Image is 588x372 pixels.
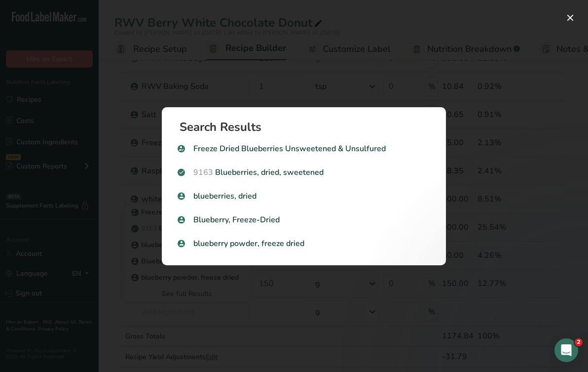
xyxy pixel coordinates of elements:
[554,338,578,362] iframe: Intercom live chat
[193,167,213,178] span: 9163
[575,338,583,346] span: 2
[180,121,436,133] h1: Search Results
[178,190,430,202] p: blueberries, dried
[178,214,430,226] p: Blueberry, Freeze-Dried
[178,166,430,178] p: Blueberries, dried, sweetened
[178,143,430,155] p: Freeze Dried Blueberries Unsweetened & Unsulfured
[178,238,430,249] p: blueberry powder, freeze dried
